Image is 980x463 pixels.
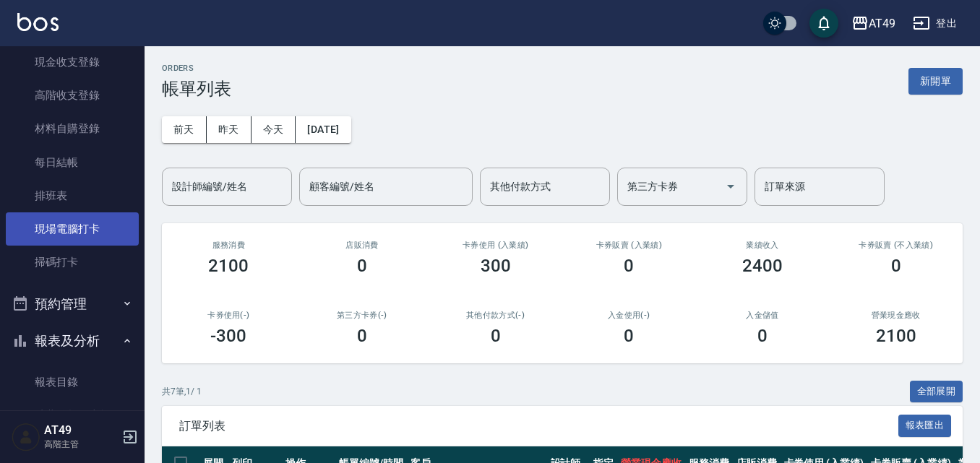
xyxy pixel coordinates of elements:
a: 現金收支登錄 [6,46,139,79]
button: [DATE] [296,116,351,143]
h2: 業績收入 [713,241,812,250]
p: 高階主管 [44,438,118,451]
a: 高階收支登錄 [6,79,139,112]
span: 訂單列表 [179,419,898,433]
h3: 服務消費 [179,241,278,250]
h2: 店販消費 [313,241,412,250]
a: 排班表 [6,179,139,212]
a: 掃碼打卡 [6,246,139,279]
button: AT49 [846,9,901,38]
h5: AT49 [44,423,118,438]
a: 報表目錄 [6,365,139,399]
h3: -300 [210,326,246,346]
h3: 0 [891,256,901,276]
h3: 0 [624,256,634,276]
h2: 卡券販賣 (入業績) [580,241,679,250]
button: 預約管理 [6,285,139,323]
button: 前天 [162,116,207,143]
button: 報表及分析 [6,322,139,360]
h3: 2100 [876,326,916,346]
button: save [809,9,838,38]
a: 報表匯出 [898,418,952,432]
button: 全部展開 [910,381,963,403]
h3: 帳單列表 [162,79,231,99]
a: 消費分析儀表板 [6,399,139,432]
a: 每日結帳 [6,146,139,179]
h2: 入金儲值 [713,311,812,320]
button: 報表匯出 [898,415,952,437]
div: AT49 [869,14,895,33]
a: 材料自購登錄 [6,112,139,145]
button: 今天 [252,116,296,143]
button: 昨天 [207,116,252,143]
h2: 卡券使用(-) [179,311,278,320]
button: 登出 [907,10,963,37]
button: Open [719,175,742,198]
h2: 卡券使用 (入業績) [446,241,545,250]
h2: 其他付款方式(-) [446,311,545,320]
h3: 0 [624,326,634,346]
h2: 入金使用(-) [580,311,679,320]
img: Logo [17,13,59,31]
h2: ORDERS [162,64,231,73]
p: 共 7 筆, 1 / 1 [162,385,202,398]
a: 新開單 [908,74,963,87]
h3: 0 [491,326,501,346]
h2: 第三方卡券(-) [313,311,412,320]
h3: 2400 [742,256,783,276]
button: 新開單 [908,68,963,95]
img: Person [12,423,40,451]
h3: 0 [757,326,768,346]
h2: 營業現金應收 [846,311,945,320]
h3: 0 [357,326,367,346]
h2: 卡券販賣 (不入業績) [846,241,945,250]
h3: 300 [481,256,511,276]
a: 現場電腦打卡 [6,212,139,246]
h3: 2100 [208,256,249,276]
h3: 0 [357,256,367,276]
